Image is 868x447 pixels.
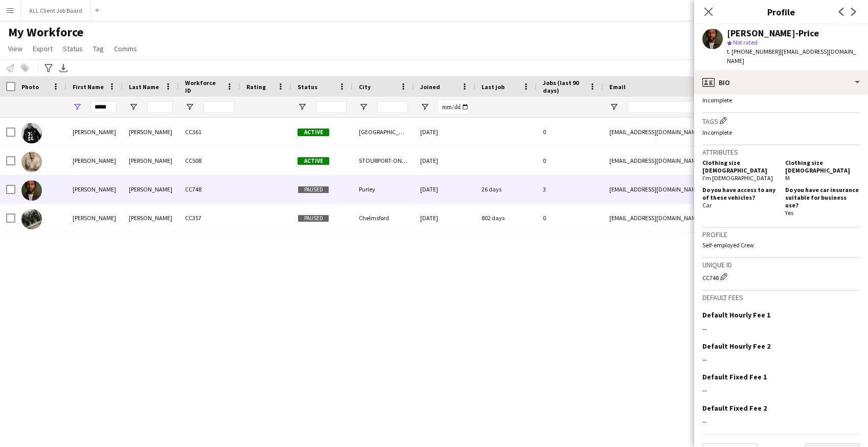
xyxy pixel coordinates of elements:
[73,83,104,91] span: First Name
[21,123,42,143] img: Tyler Bunting
[414,204,475,232] div: [DATE]
[414,175,475,203] div: [DATE]
[694,5,868,18] h3: Profile
[298,102,307,112] button: Open Filter Menu
[359,83,371,91] span: City
[785,209,793,217] span: Yes
[73,102,82,112] button: Open Filter Menu
[702,342,770,351] h3: Default Hourly Fee 2
[66,175,123,203] div: [PERSON_NAME]
[179,204,240,232] div: CC357
[246,83,266,91] span: Rating
[702,147,860,157] h3: Attributes
[91,101,117,113] input: First Name Filter Input
[353,118,414,146] div: [GEOGRAPHIC_DATA][PERSON_NAME]
[702,372,767,381] h3: Default Fixed Fee 1
[179,118,240,146] div: CC361
[129,83,159,91] span: Last Name
[537,204,603,232] div: 0
[185,102,194,112] button: Open Filter Menu
[609,102,619,112] button: Open Filter Menu
[702,174,773,182] span: I'm [DEMOGRAPHIC_DATA]
[702,324,860,333] div: --
[702,159,777,174] h5: Clothing size [DEMOGRAPHIC_DATA]
[179,175,240,203] div: CC748
[316,101,347,113] input: Status Filter Input
[353,204,414,232] div: Chelmsford
[702,403,767,413] h3: Default Fixed Fee 2
[114,44,137,53] span: Comms
[694,70,868,95] div: Bio
[42,62,55,74] app-action-btn: Advanced filters
[702,115,860,126] h3: Tags
[29,42,57,55] a: Export
[475,204,537,232] div: 802 days
[298,129,329,136] span: Active
[702,230,860,239] h3: Profile
[377,101,408,113] input: City Filter Input
[702,186,777,201] h5: Do you have access to any of these vehicles?
[603,146,808,175] div: [EMAIL_ADDRESS][DOMAIN_NAME]
[89,42,108,55] a: Tag
[414,118,475,146] div: [DATE]
[298,186,329,194] span: Paused
[439,101,469,113] input: Joined Filter Input
[702,241,860,249] p: Self-employed Crew
[702,386,860,395] div: --
[733,38,758,46] span: Not rated
[21,1,91,20] button: ALL Client Job Board
[537,175,603,203] div: 3
[702,129,860,136] p: Incomplete
[702,355,860,364] div: --
[727,29,819,38] div: [PERSON_NAME]-Price
[123,175,179,203] div: [PERSON_NAME]
[702,260,860,269] h3: Unique ID
[702,271,860,282] div: CC748
[298,83,317,91] span: Status
[537,146,603,175] div: 0
[785,159,860,174] h5: Clothing size [DEMOGRAPHIC_DATA]
[603,204,808,232] div: [EMAIL_ADDRESS][DOMAIN_NAME]
[298,157,329,165] span: Active
[702,293,860,302] h3: Default fees
[609,83,626,91] span: Email
[21,152,42,172] img: Tyler Higgins
[414,146,475,175] div: [DATE]
[420,83,440,91] span: Joined
[298,215,329,222] span: Paused
[727,48,780,55] span: t. [PHONE_NUMBER]
[785,186,860,209] h5: Do you have car insurance suitable for business use?
[66,204,123,232] div: [PERSON_NAME]
[8,44,22,53] span: View
[603,118,808,146] div: [EMAIL_ADDRESS][DOMAIN_NAME]
[353,146,414,175] div: STOURPORT-ON-SEVERN
[21,209,42,229] img: Tyler Taylor
[33,44,53,53] span: Export
[702,417,860,426] div: --
[63,44,83,53] span: Status
[4,42,27,55] a: View
[543,79,585,94] span: Jobs (last 90 days)
[66,118,123,146] div: [PERSON_NAME]
[628,101,802,113] input: Email Filter Input
[702,201,712,209] span: Car
[93,44,104,53] span: Tag
[21,83,39,91] span: Photo
[66,146,123,175] div: [PERSON_NAME]
[123,204,179,232] div: [PERSON_NAME]
[359,102,368,112] button: Open Filter Menu
[179,146,240,175] div: CC508
[8,25,83,40] span: My Workforce
[57,62,70,74] app-action-btn: Export XLSX
[21,180,42,201] img: Tyler Murray-Price
[123,146,179,175] div: [PERSON_NAME]
[475,175,537,203] div: 26 days
[123,118,179,146] div: [PERSON_NAME]
[482,83,505,91] span: Last job
[420,102,429,112] button: Open Filter Menu
[147,101,173,113] input: Last Name Filter Input
[785,174,790,182] span: M
[702,96,860,104] p: Incomplete
[603,175,808,203] div: [EMAIL_ADDRESS][DOMAIN_NAME]
[110,42,141,55] a: Comms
